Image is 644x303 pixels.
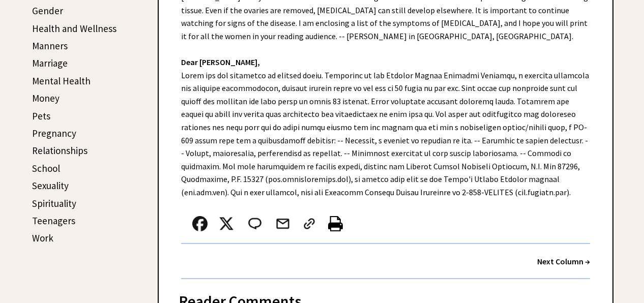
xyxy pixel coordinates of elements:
img: mail.png [275,216,290,231]
img: facebook.png [192,216,208,231]
a: Marriage [32,57,68,69]
a: Pregnancy [32,127,76,139]
img: message_round%202.png [246,216,264,231]
a: Gender [32,5,63,17]
img: x_small.png [219,216,234,231]
a: Sexuality [32,179,69,192]
a: Pets [32,110,50,122]
a: Next Column → [537,256,590,266]
a: Money [32,92,60,104]
strong: Dear [PERSON_NAME], [181,57,260,67]
a: Manners [32,40,68,52]
a: Teenagers [32,215,75,227]
a: School [32,162,60,174]
a: Work [32,232,53,244]
a: Health and Wellness [32,22,116,35]
a: Mental Health [32,75,91,87]
a: Relationships [32,144,87,157]
a: Spirituality [32,197,76,209]
img: link_02.png [302,216,317,231]
img: printer%20icon.png [328,216,343,231]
